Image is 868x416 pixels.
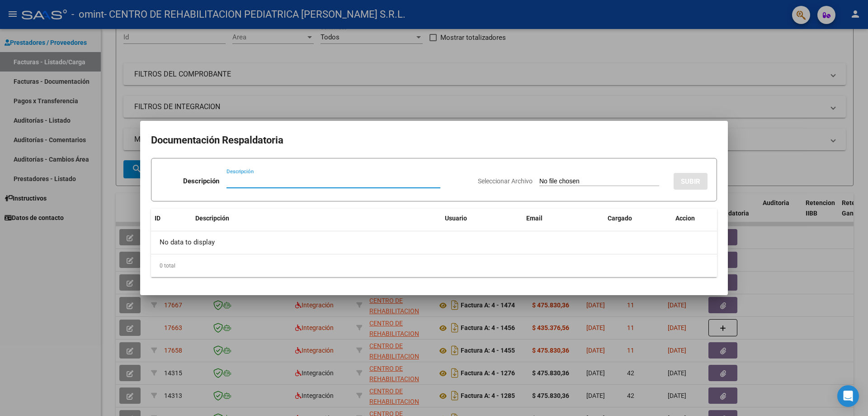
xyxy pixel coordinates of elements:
span: Email [526,215,542,222]
span: Descripción [195,215,229,222]
h2: Documentación Respaldatoria [151,132,717,149]
button: SUBIR [674,173,708,190]
div: 0 total [151,254,717,277]
datatable-header-cell: ID [151,209,192,228]
datatable-header-cell: Accion [672,209,717,228]
span: ID [155,215,160,222]
span: Seleccionar Archivo [478,177,533,185]
div: Open Intercom Messenger [837,385,859,407]
datatable-header-cell: Usuario [441,209,523,228]
span: Accion [675,215,695,222]
span: SUBIR [681,177,700,186]
span: Usuario [445,215,467,222]
datatable-header-cell: Descripción [192,209,441,228]
div: No data to display [151,231,717,254]
datatable-header-cell: Cargado [604,209,672,228]
span: Cargado [608,215,632,222]
p: Descripción [183,176,219,186]
datatable-header-cell: Email [523,209,604,228]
